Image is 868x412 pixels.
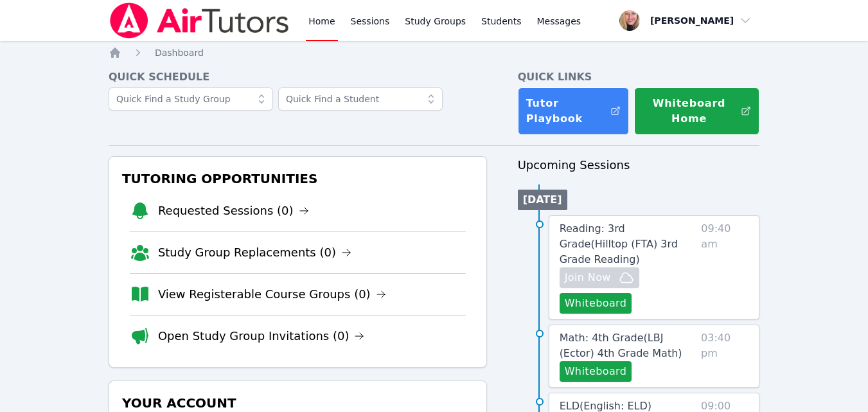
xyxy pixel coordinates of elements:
li: [DATE] [518,190,567,210]
h3: Tutoring Opportunities [120,167,476,190]
span: Join Now [565,270,611,285]
input: Quick Find a Student [278,87,443,111]
span: Reading: 3rd Grade ( Hilltop (FTA) 3rd Grade Reading ) [560,222,678,265]
a: View Registerable Course Groups (0) [158,285,386,303]
span: Dashboard [155,48,204,58]
button: Whiteboard [560,293,632,314]
span: Math: 4th Grade ( LBJ (Ector) 4th Grade Math ) [560,332,682,359]
button: Join Now [560,267,639,288]
span: 03:40 pm [701,330,748,382]
span: Messages [537,15,581,28]
span: 09:40 am [701,221,748,314]
img: Air Tutors [109,3,290,39]
a: Open Study Group Invitations (0) [158,327,365,345]
button: Whiteboard Home [634,87,759,135]
nav: Breadcrumb [109,46,759,59]
h3: Upcoming Sessions [518,156,760,174]
a: Dashboard [155,46,204,59]
input: Quick Find a Study Group [109,87,273,111]
a: Study Group Replacements (0) [158,244,351,262]
a: Reading: 3rd Grade(Hilltop (FTA) 3rd Grade Reading) [560,221,696,267]
a: Math: 4th Grade(LBJ (Ector) 4th Grade Math) [560,330,696,361]
button: Whiteboard [560,361,632,382]
a: Requested Sessions (0) [158,202,309,220]
span: ELD ( English: ELD ) [560,400,651,412]
a: Tutor Playbook [518,87,630,135]
h4: Quick Links [518,69,760,85]
h4: Quick Schedule [109,69,487,85]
